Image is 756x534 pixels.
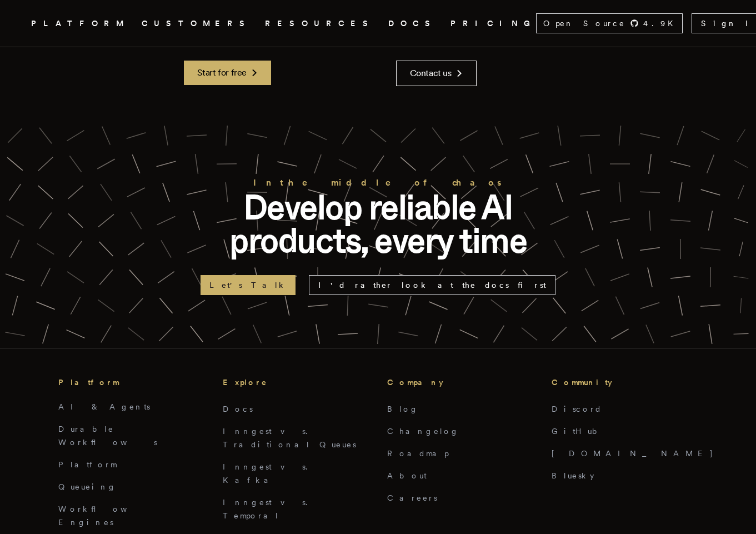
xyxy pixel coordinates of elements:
button: PLATFORM [31,17,128,31]
span: 4.9 K [643,18,680,29]
a: Inngest vs. Kafka [223,462,314,485]
a: I'd rather look at the docs first [309,275,555,295]
a: Careers [387,493,437,502]
a: [DOMAIN_NAME] [552,449,714,458]
a: CUSTOMERS [142,17,252,31]
a: Roadmap [387,449,449,458]
a: Workflow Engines [58,505,154,527]
h3: Company [387,376,534,389]
a: Platform [58,460,117,469]
h3: Community [552,376,698,389]
h2: In the middle of chaos [201,175,556,191]
a: Let's Talk [201,275,296,295]
p: Develop reliable AI products, every time [201,191,556,257]
h3: Explore [223,376,369,389]
a: Blog [387,405,419,413]
span: Open Source [543,18,625,29]
a: Queueing [58,482,117,491]
h3: Platform [58,376,205,389]
a: Contact us [396,61,477,86]
button: RESOURCES [265,17,375,31]
a: AI & Agents [58,402,150,411]
a: Durable Workflows [58,425,157,447]
a: Start for free [184,61,271,85]
a: Docs [223,405,253,413]
a: About [387,471,427,480]
a: Inngest vs. Traditional Queues [223,427,356,449]
a: GitHub [552,427,604,436]
a: DOCS [388,17,437,31]
a: PRICING [450,17,536,31]
a: Changelog [387,427,459,436]
a: Inngest vs. Temporal [223,498,314,520]
a: Bluesky [552,471,594,480]
a: Discord [552,405,602,413]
